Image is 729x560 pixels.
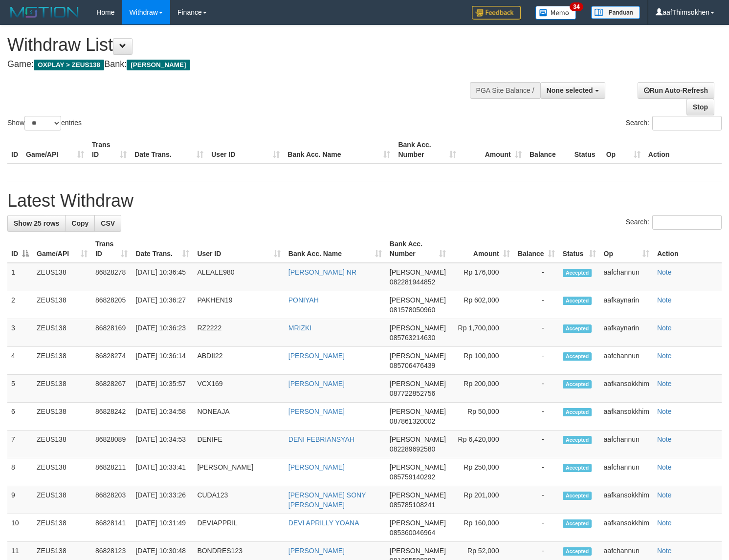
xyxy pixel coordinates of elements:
td: ZEUS138 [33,319,91,347]
span: Accepted [563,269,592,277]
th: Balance [526,136,571,164]
td: - [514,263,559,291]
th: Date Trans. [131,136,207,164]
td: 4 [7,347,33,375]
td: Rp 1,700,000 [450,319,514,347]
td: CUDA123 [193,486,284,514]
span: [PERSON_NAME] [127,60,190,70]
td: 86828169 [91,319,132,347]
td: 6 [7,403,33,431]
td: [PERSON_NAME] [193,458,284,486]
td: 3 [7,319,33,347]
td: 86828274 [91,347,132,375]
th: Amount: activate to sort column ascending [450,235,514,263]
input: Search: [652,116,722,130]
a: Note [657,491,672,499]
td: aafkaynarin [600,319,653,347]
td: aafkansokkhim [600,514,653,542]
td: NONEAJA [193,403,284,431]
td: [DATE] 10:34:58 [132,403,193,431]
th: Game/API: activate to sort column ascending [33,235,91,263]
span: [PERSON_NAME] [390,547,446,555]
td: - [514,486,559,514]
a: [PERSON_NAME] [288,463,345,471]
a: Note [657,296,672,304]
span: Accepted [563,297,592,305]
a: [PERSON_NAME] [288,408,345,415]
td: Rp 602,000 [450,291,514,319]
a: [PERSON_NAME] [288,352,345,360]
td: RZ2222 [193,319,284,347]
td: - [514,514,559,542]
span: None selected [547,86,593,94]
td: ZEUS138 [33,375,91,403]
td: 9 [7,486,33,514]
td: aafkansokkhim [600,486,653,514]
a: [PERSON_NAME] NR [288,268,356,276]
th: Amount [460,136,526,164]
th: ID [7,136,22,164]
th: Op: activate to sort column ascending [600,235,653,263]
span: Copy 085706476439 to clipboard [390,362,435,369]
td: aafchannun [600,263,653,291]
a: Note [657,324,672,332]
a: [PERSON_NAME] [288,380,345,388]
td: 1 [7,263,33,291]
span: [PERSON_NAME] [390,268,446,276]
a: Note [657,547,672,555]
td: Rp 50,000 [450,403,514,431]
td: VCX169 [193,375,284,403]
td: [DATE] 10:31:49 [132,514,193,542]
button: None selected [540,82,605,99]
td: [DATE] 10:36:14 [132,347,193,375]
label: Search: [626,215,722,230]
a: Note [657,352,672,360]
th: Trans ID: activate to sort column ascending [91,235,132,263]
th: Bank Acc. Name: activate to sort column ascending [285,235,386,263]
span: Accepted [563,547,592,556]
span: [PERSON_NAME] [390,380,446,388]
td: ZEUS138 [33,347,91,375]
td: aafchannun [600,431,653,458]
td: 86828211 [91,458,132,486]
label: Show entries [7,116,82,130]
td: - [514,319,559,347]
td: Rp 160,000 [450,514,514,542]
a: Show 25 rows [7,215,66,232]
td: aafkansokkhim [600,375,653,403]
th: User ID [207,136,284,164]
a: Copy [65,215,95,232]
span: Accepted [563,352,592,361]
td: [DATE] 10:33:41 [132,458,193,486]
td: aafkansokkhim [600,403,653,431]
select: Showentries [24,116,61,130]
td: ALEALE980 [193,263,284,291]
span: [PERSON_NAME] [390,324,446,332]
a: PONIYAH [288,296,319,304]
td: 10 [7,514,33,542]
td: 8 [7,458,33,486]
td: - [514,347,559,375]
td: ZEUS138 [33,431,91,458]
span: [PERSON_NAME] [390,463,446,471]
td: [DATE] 10:36:27 [132,291,193,319]
td: [DATE] 10:36:45 [132,263,193,291]
a: DENI FEBRIANSYAH [288,435,354,443]
span: Show 25 rows [14,219,59,227]
a: Note [657,268,672,276]
a: Note [657,380,672,388]
span: Accepted [563,408,592,416]
a: DEVI APRILLY YOANA [288,519,359,527]
td: PAKHEN19 [193,291,284,319]
span: Copy 085360046964 to clipboard [390,529,435,537]
input: Search: [652,215,722,230]
span: Copy 087722852756 to clipboard [390,389,435,397]
td: [DATE] 10:34:53 [132,431,193,458]
td: aafkaynarin [600,291,653,319]
span: 34 [570,2,583,11]
td: 86828203 [91,486,132,514]
img: panduan.png [591,6,640,19]
a: Note [657,463,672,471]
span: [PERSON_NAME] [390,296,446,304]
a: Stop [686,99,714,115]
